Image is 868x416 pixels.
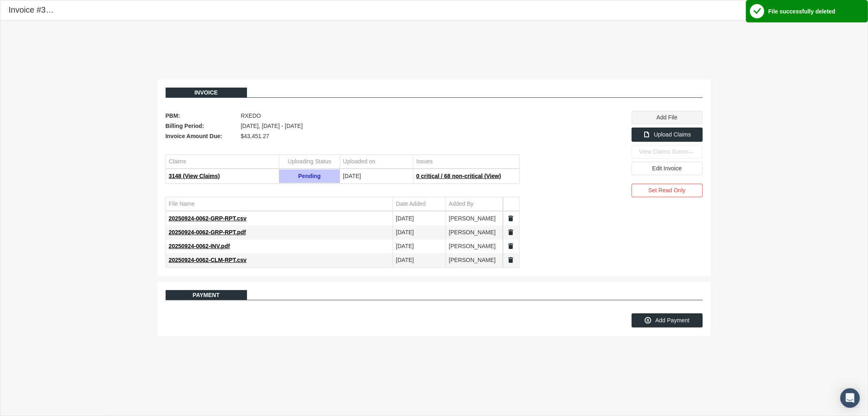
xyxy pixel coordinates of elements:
div: Edit Invoice [632,162,703,175]
div: Upload Claims [632,128,703,142]
td: Pending [279,169,340,183]
span: 20250924-0062-GRP-RPT.pdf [169,229,246,236]
div: Added By [449,200,474,208]
div: Add Payment [632,313,703,328]
span: Invoice Amount Due: [166,131,237,141]
div: File Name [169,200,195,208]
span: $43,451.27 [241,131,269,141]
span: Edit Invoice [652,165,682,172]
a: Split [507,215,515,222]
td: [DATE] [340,169,413,183]
span: RXEDO [241,111,261,121]
span: Set Read Only [648,187,685,194]
td: [DATE] [393,225,446,239]
td: [PERSON_NAME] [446,239,503,253]
td: [PERSON_NAME] [446,211,503,225]
a: Split [507,229,515,236]
span: [DATE], [DATE] - [DATE] [241,121,303,131]
td: [DATE] [393,239,446,253]
td: Column Uploaded on [340,155,413,169]
span: 20250924-0062-CLM-RPT.csv [169,257,247,263]
div: Claims [169,158,186,165]
span: Upload Claims [654,131,691,138]
td: Column Uploading Status [279,155,340,169]
span: 3148 (View Claims) [169,173,220,179]
td: [DATE] [393,253,446,267]
td: [PERSON_NAME] [446,225,503,239]
span: Add File [656,114,677,121]
td: Column Issues [413,155,519,169]
td: Column Date Added [393,197,446,211]
a: Split [507,256,515,264]
td: Column Claims [166,155,279,169]
div: Open Intercom Messenger [840,388,860,408]
span: 0 critical / 68 non-critical (View) [416,173,501,179]
td: [DATE] [393,211,446,225]
div: File successfully deleted [768,8,835,15]
div: Date Added [396,200,426,208]
span: Add Payment [655,317,689,324]
div: Issues [416,158,433,165]
a: Split [507,242,515,250]
div: Uploaded on [343,158,375,165]
span: Payment [192,292,219,298]
span: 20250924-0062-GRP-RPT.csv [169,215,247,222]
span: Invoice [195,89,218,96]
div: Data grid [166,197,520,268]
div: Data grid [166,154,520,184]
td: Column File Name [166,197,393,211]
span: PBM: [166,111,237,121]
div: Uploading Status [288,158,331,165]
div: Invoice #321 [9,4,55,15]
span: 20250924-0062-INV.pdf [169,243,230,249]
div: Add File [632,111,703,124]
td: [PERSON_NAME] [446,253,503,267]
span: Billing Period: [166,121,237,131]
div: Set Read Only [632,184,703,197]
td: Column Added By [446,197,503,211]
